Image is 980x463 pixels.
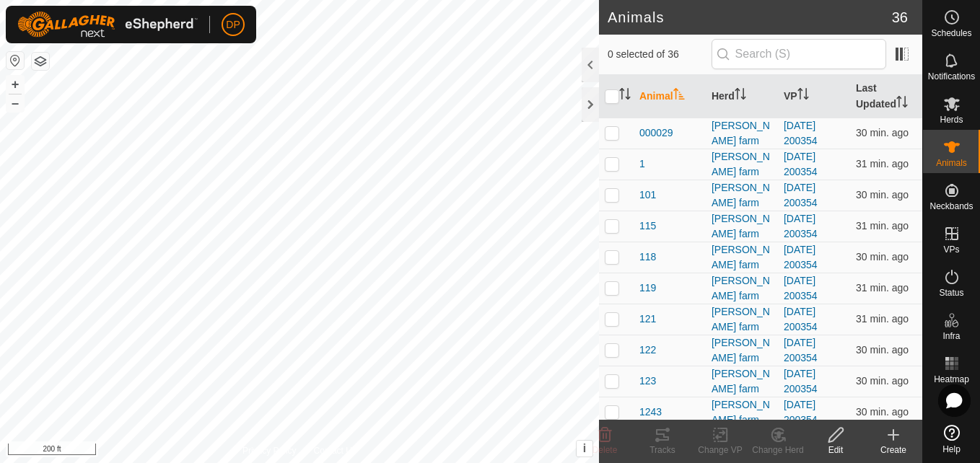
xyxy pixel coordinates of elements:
div: [PERSON_NAME] farm [712,149,772,180]
p-sorticon: Activate to sort [735,90,746,102]
span: 000029 [639,125,673,141]
div: Create [865,444,922,457]
span: Aug 18, 2025, 3:38 PM [856,344,909,356]
span: Help [942,445,961,454]
div: [PERSON_NAME] farm [712,211,772,242]
div: [PERSON_NAME] farm [712,304,772,335]
span: 115 [639,219,656,234]
span: Delete [592,445,618,455]
div: [PERSON_NAME] farm [712,366,772,397]
div: [PERSON_NAME] farm [712,273,772,304]
span: Neckbands [929,202,973,211]
button: – [6,94,24,112]
span: Infra [942,332,960,340]
a: Privacy Policy [242,444,297,457]
span: 101 [639,188,656,203]
div: Edit [807,444,865,457]
button: + [6,76,24,93]
a: [DATE] 200354 [784,151,818,177]
button: Reset Map [6,52,24,69]
div: [PERSON_NAME] farm [712,242,772,273]
span: Aug 18, 2025, 3:38 PM [856,158,909,169]
span: 1 [639,156,645,172]
a: [DATE] 200354 [784,337,818,363]
div: [PERSON_NAME] farm [712,118,772,149]
span: Aug 18, 2025, 3:38 PM [856,220,909,231]
th: Animal [634,75,706,118]
a: [DATE] 200354 [784,306,818,332]
span: Notifications [928,72,975,81]
span: 118 [639,250,656,265]
span: 0 selected of 36 [608,47,712,62]
span: 123 [639,374,656,389]
span: 121 [639,312,656,327]
p-sorticon: Activate to sort [797,90,809,102]
span: 122 [639,343,656,358]
a: [DATE] 200354 [784,182,818,208]
span: VPs [943,245,959,254]
div: Tracks [634,444,691,457]
span: Status [939,288,963,297]
div: Change VP [691,444,749,457]
a: [DATE] 200354 [784,120,818,146]
button: i [577,441,592,457]
span: 1243 [639,405,662,420]
span: Animals [936,159,967,167]
p-sorticon: Activate to sort [619,90,631,102]
input: Search (S) [712,39,886,69]
span: DP [226,17,240,32]
span: Aug 18, 2025, 3:38 PM [856,127,909,138]
span: Aug 18, 2025, 3:38 PM [856,375,909,387]
th: Herd [706,75,778,118]
p-sorticon: Activate to sort [673,90,685,102]
span: Aug 18, 2025, 3:38 PM [856,189,909,200]
span: Aug 18, 2025, 3:38 PM [856,282,909,294]
div: [PERSON_NAME] farm [712,397,772,428]
div: [PERSON_NAME] farm [712,335,772,366]
a: Contact Us [314,444,356,457]
span: Aug 18, 2025, 3:38 PM [856,251,909,263]
div: [PERSON_NAME] farm [712,180,772,211]
a: [DATE] 200354 [784,244,818,270]
span: Heatmap [934,375,969,384]
span: Herds [940,115,963,124]
th: VP [778,75,850,118]
span: 119 [639,281,656,296]
a: [DATE] 200354 [784,368,818,394]
div: Change Herd [749,444,807,457]
a: Help [923,419,980,459]
a: [DATE] 200354 [784,275,818,301]
th: Last Updated [850,75,922,118]
span: 36 [892,6,908,28]
button: Map Layers [32,53,49,70]
span: Aug 18, 2025, 3:38 PM [856,406,909,418]
p-sorticon: Activate to sort [896,98,908,110]
span: i [583,442,586,454]
a: [DATE] 200354 [784,213,818,239]
img: Gallagher Logo [17,12,198,38]
h2: Animals [608,9,892,26]
a: [DATE] 200354 [784,399,818,425]
span: Schedules [931,29,971,38]
span: Aug 18, 2025, 3:38 PM [856,313,909,325]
